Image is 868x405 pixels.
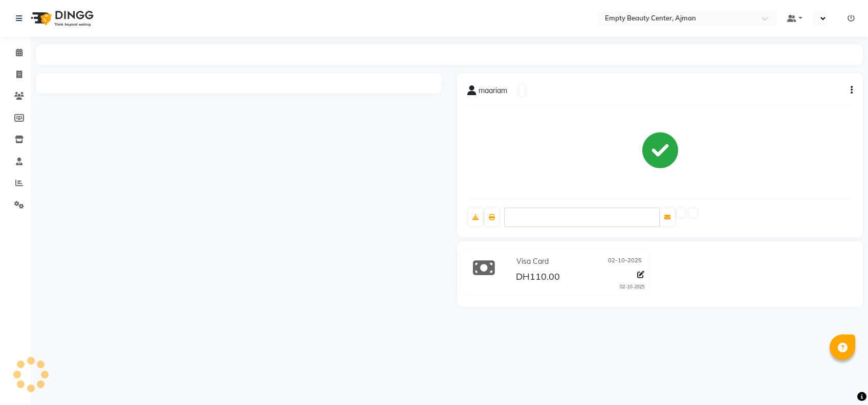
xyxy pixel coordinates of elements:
div: 02-10-2025 [620,283,644,290]
span: maariam [479,85,507,97]
iframe: chat widget [825,364,858,395]
img: logo [26,4,96,33]
span: 02-10-2025 [608,256,642,267]
span: Visa Card [516,256,549,267]
span: DH110.00 [516,271,560,285]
